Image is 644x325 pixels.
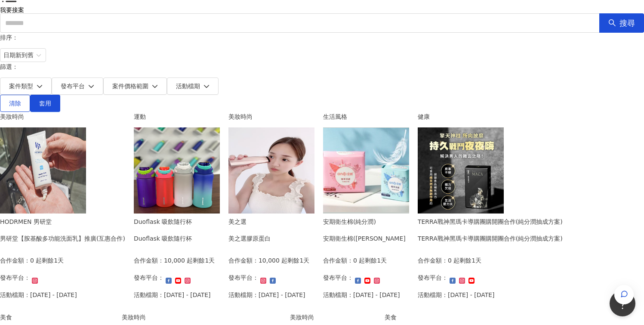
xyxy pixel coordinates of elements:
[448,256,459,265] p: 0 起
[323,127,409,214] img: 安期衛生棉
[459,256,481,265] p: 剩餘1天
[9,100,21,107] span: 清除
[134,112,220,121] div: 運動
[228,234,271,243] div: 美之選膠原蛋白
[30,256,42,265] p: 0 起
[259,256,287,265] p: 10,000 起
[228,127,314,214] img: 美之選膠原蛋白送RF美容儀
[30,95,60,112] button: 套用
[134,273,164,282] p: 發布平台：
[418,290,495,300] p: 活動檔期：[DATE] - [DATE]
[323,112,409,121] div: 生活風格
[608,19,616,27] span: search
[193,256,215,265] p: 剩餘1天
[134,127,220,214] img: Duoflask 吸飲隨行杯
[610,291,635,316] iframe: Help Scout Beacon - Open
[619,19,635,28] span: 搜尋
[134,217,192,226] div: Duoflask 吸飲隨行杯
[287,256,309,265] p: 剩餘1天
[599,13,644,33] button: 搜尋
[385,313,575,322] div: 美食
[52,77,103,95] button: 發布平台
[323,273,353,282] p: 發布平台：
[103,77,167,95] button: 案件價格範圍
[228,290,309,300] p: 活動檔期：[DATE] - [DATE]
[290,313,376,322] div: 美妝時尚
[323,217,406,226] div: 安期衛生棉(純分潤)
[418,112,563,121] div: 健康
[134,256,164,265] p: 合作金額：
[228,256,259,265] p: 合作金額：
[365,256,387,265] p: 剩餘1天
[418,127,504,214] img: TERRA戰神黑瑪卡
[134,234,192,243] div: Duoflask 吸飲隨行杯
[134,290,215,300] p: 活動檔期：[DATE] - [DATE]
[323,256,353,265] p: 合作金額：
[39,100,51,107] span: 套用
[61,83,85,90] span: 發布平台
[3,49,43,62] span: 日期新到舊
[164,256,193,265] p: 10,000 起
[9,83,33,90] span: 案件類型
[418,217,563,226] div: TERRA戰神黑瑪卡導購團購開團合作(純分潤抽成方案)
[353,256,365,265] p: 0 起
[418,234,563,243] div: TERRA戰神黑瑪卡導購團購開團合作(純分潤抽成方案)
[323,234,406,243] div: 安期衛生棉([PERSON_NAME]
[228,273,259,282] p: 發布平台：
[418,256,448,265] p: 合作金額：
[112,83,148,90] span: 案件價格範圍
[42,256,64,265] p: 剩餘1天
[418,273,448,282] p: 發布平台：
[228,217,271,226] div: 美之選
[176,83,200,90] span: 活動檔期
[323,290,400,300] p: 活動檔期：[DATE] - [DATE]
[167,77,219,95] button: 活動檔期
[122,313,281,322] div: 美妝時尚
[228,112,314,121] div: 美妝時尚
